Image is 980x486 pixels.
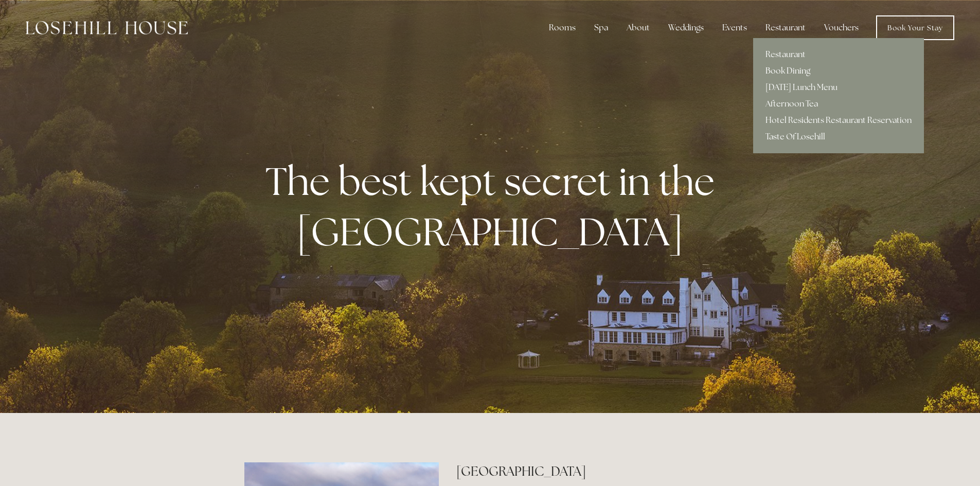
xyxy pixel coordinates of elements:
[753,112,924,129] a: Hotel Residents Restaurant Reservation
[753,96,924,112] a: Afternoon Tea
[456,462,736,480] h2: [GEOGRAPHIC_DATA]
[753,129,924,145] a: Taste Of Losehill
[753,79,924,96] a: [DATE] Lunch Menu
[586,17,616,38] div: Spa
[816,17,867,38] a: Vouchers
[26,21,188,34] img: Losehill House
[876,15,954,40] a: Book Your Stay
[753,46,924,63] a: Restaurant
[541,17,584,38] div: Rooms
[714,17,755,38] div: Events
[757,17,814,38] div: Restaurant
[265,156,723,257] strong: The best kept secret in the [GEOGRAPHIC_DATA]
[753,63,924,79] a: Book Dining
[660,17,712,38] div: Weddings
[618,17,658,38] div: About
